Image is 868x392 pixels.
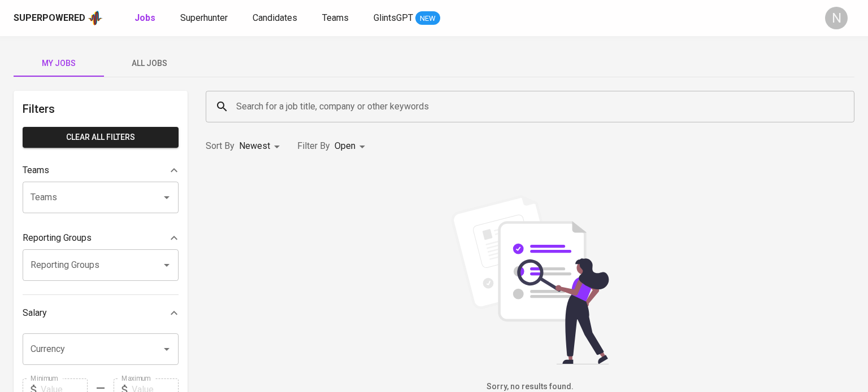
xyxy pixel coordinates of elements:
[253,11,300,25] a: Candidates
[14,12,85,25] div: Superpowered
[374,12,413,23] span: GlintsGPT
[23,100,179,118] h6: Filters
[445,195,615,364] img: file_searching.svg
[23,164,49,177] p: Teams
[134,12,155,23] b: Jobs
[23,159,179,182] div: Teams
[206,139,235,153] p: Sort By
[23,302,179,324] div: Salary
[159,257,175,273] button: Open
[20,56,97,71] span: My Jobs
[159,341,175,357] button: Open
[88,10,103,27] img: app logo
[159,190,175,205] button: Open
[322,12,349,23] span: Teams
[23,127,179,148] button: Clear All filters
[297,139,330,153] p: Filter By
[335,136,369,157] div: Open
[180,12,228,23] span: Superhunter
[32,130,170,144] span: Clear All filters
[374,11,440,25] a: GlintsGPT NEW
[180,11,230,25] a: Superhunter
[335,140,355,151] span: Open
[825,7,848,29] div: N
[111,56,188,71] span: All Jobs
[134,11,158,25] a: Jobs
[23,231,92,245] p: Reporting Groups
[322,11,351,25] a: Teams
[14,10,103,27] a: Superpoweredapp logo
[23,306,47,320] p: Salary
[239,139,270,153] p: Newest
[253,12,297,23] span: Candidates
[23,227,179,249] div: Reporting Groups
[239,136,284,157] div: Newest
[415,13,440,24] span: NEW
